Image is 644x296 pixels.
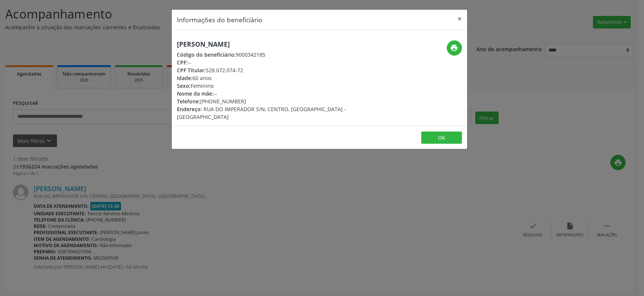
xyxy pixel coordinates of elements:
span: RUA DO IMPERADOR S/N, CENTRO, [GEOGRAPHIC_DATA] - [GEOGRAPHIC_DATA] [177,106,346,120]
div: [PHONE_NUMBER] [177,97,363,105]
div: -- [177,59,363,66]
button: print [447,40,462,56]
button: Close [452,10,467,28]
span: Idade: [177,74,192,82]
span: CPF: [177,59,188,66]
span: Endereço: [177,106,202,113]
h5: [PERSON_NAME] [177,40,363,48]
span: Telefone: [177,98,200,105]
i: print [450,44,458,52]
div: Feminino [177,82,363,90]
div: -- [177,90,363,97]
div: 528.072.074-72 [177,66,363,74]
div: 9000342185 [177,51,363,59]
span: Sexo: [177,82,191,89]
h5: Informações do beneficiário [177,15,262,24]
span: Código do beneficiário: [177,51,236,58]
span: CPF Titular: [177,67,206,74]
span: Nome da mãe: [177,90,214,97]
button: OK [421,132,462,144]
div: 60 anos [177,74,363,82]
